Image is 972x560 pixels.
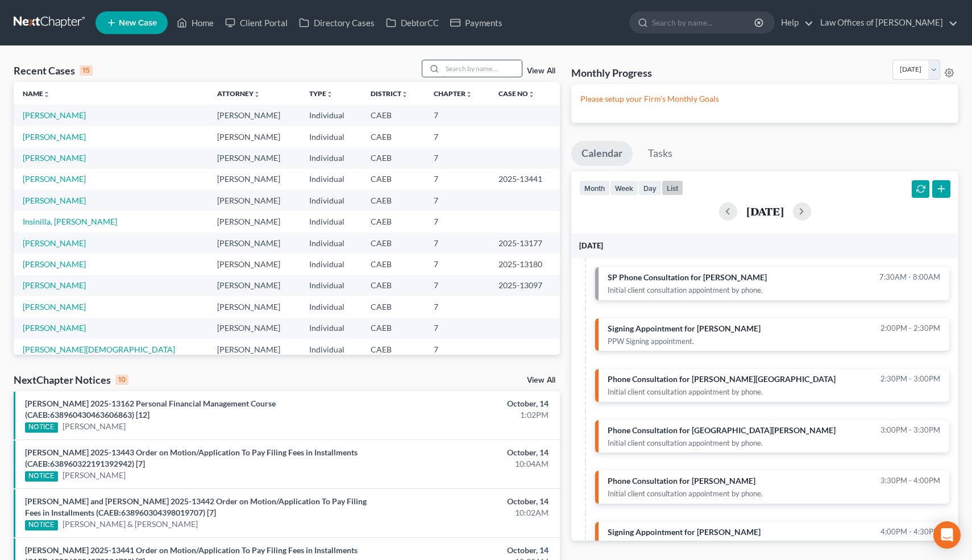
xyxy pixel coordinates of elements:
[608,387,940,397] div: Initial client consultation appointment by phone.
[608,488,940,499] div: Initial client consultation appointment by phone.
[425,105,489,126] td: 7
[638,180,662,196] button: day
[208,296,301,317] td: [PERSON_NAME]
[608,336,940,347] div: PPW Signing appointment.
[425,254,489,275] td: 7
[425,211,489,232] td: 7
[815,13,958,33] a: Law Offices of [PERSON_NAME]
[371,89,408,98] a: Districtunfold_more
[300,233,361,254] td: Individual
[23,302,86,312] a: [PERSON_NAME]
[434,89,472,98] a: Chapterunfold_more
[595,420,949,453] a: Phone Consultation for [GEOGRAPHIC_DATA][PERSON_NAME]
[381,507,549,518] div: 10:02AM
[208,147,301,168] td: [PERSON_NAME]
[362,318,425,339] td: CAEB
[362,339,425,360] td: CAEB
[579,241,603,250] span: [DATE]
[208,233,301,254] td: [PERSON_NAME]
[580,93,949,105] p: Please setup your Firm's Monthly Goals
[25,520,58,530] div: NOTICE
[208,339,301,360] td: [PERSON_NAME]
[300,126,361,147] td: Individual
[880,425,940,435] span: 3:00pm - 3:30pm
[23,174,86,184] a: [PERSON_NAME]
[362,126,425,147] td: CAEB
[527,376,555,384] a: View All
[489,275,560,296] td: 2025-13097
[425,296,489,317] td: 7
[579,180,610,196] button: month
[362,254,425,275] td: CAEB
[23,110,86,120] a: [PERSON_NAME]
[528,91,535,98] i: unfold_more
[608,438,940,449] div: Initial client consultation appointment by phone.
[381,545,549,556] div: October, 14
[381,458,549,470] div: 10:04AM
[879,272,940,283] span: 7:30am - 8:00am
[362,233,425,254] td: CAEB
[381,398,549,409] div: October, 14
[23,280,86,290] a: [PERSON_NAME]
[300,254,361,275] td: Individual
[309,89,333,98] a: Typeunfold_more
[293,13,380,33] a: Directory Cases
[300,318,361,339] td: Individual
[362,147,425,168] td: CAEB
[425,126,489,147] td: 7
[425,233,489,254] td: 7
[595,318,949,351] a: Signing Appointment for [PERSON_NAME]
[300,147,361,168] td: Individual
[23,132,86,142] a: [PERSON_NAME]
[362,296,425,317] td: CAEB
[401,91,408,98] i: unfold_more
[425,169,489,190] td: 7
[25,399,276,420] a: [PERSON_NAME] 2025-13162 Personal Financial Management Course (CAEB:638960430463606863) [12]
[527,67,555,75] a: View All
[595,267,949,300] a: SP Phone Consultation for [PERSON_NAME]
[362,275,425,296] td: CAEB
[80,65,93,76] div: 15
[171,13,219,33] a: Home
[362,105,425,126] td: CAEB
[119,19,157,27] span: New Case
[425,318,489,339] td: 7
[208,275,301,296] td: [PERSON_NAME]
[300,211,361,232] td: Individual
[425,147,489,168] td: 7
[595,369,949,402] a: Phone Consultation for [PERSON_NAME][GEOGRAPHIC_DATA]
[933,521,961,549] div: Open Intercom Messenger
[300,275,361,296] td: Individual
[23,196,86,205] a: [PERSON_NAME]
[381,496,549,507] div: October, 14
[425,275,489,296] td: 7
[254,91,260,98] i: unfold_more
[219,13,293,33] a: Client Portal
[23,89,50,98] a: Nameunfold_more
[25,422,58,433] div: NOTICE
[208,169,301,190] td: [PERSON_NAME]
[608,285,940,296] div: Initial client consultation appointment by phone.
[208,254,301,275] td: [PERSON_NAME]
[208,211,301,232] td: [PERSON_NAME]
[217,89,260,98] a: Attorneyunfold_more
[425,339,489,360] td: 7
[662,180,683,196] button: list
[610,180,638,196] button: week
[14,373,128,387] div: NextChapter Notices
[300,339,361,360] td: Individual
[489,169,560,190] td: 2025-13441
[63,518,198,530] a: [PERSON_NAME] & [PERSON_NAME]
[23,345,175,354] a: [PERSON_NAME][DEMOGRAPHIC_DATA]
[381,447,549,458] div: October, 14
[595,522,949,555] a: Signing Appointment for [PERSON_NAME]
[880,526,940,537] span: 4:00pm - 4:30pm
[23,259,86,269] a: [PERSON_NAME]
[43,91,50,98] i: unfold_more
[208,126,301,147] td: [PERSON_NAME]
[25,447,358,468] a: [PERSON_NAME] 2025-13443 Order on Motion/Application To Pay Filing Fees in Installments (CAEB:638...
[208,190,301,211] td: [PERSON_NAME]
[63,421,126,432] a: [PERSON_NAME]
[880,323,940,334] span: 2:00pm - 2:30pm
[300,169,361,190] td: Individual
